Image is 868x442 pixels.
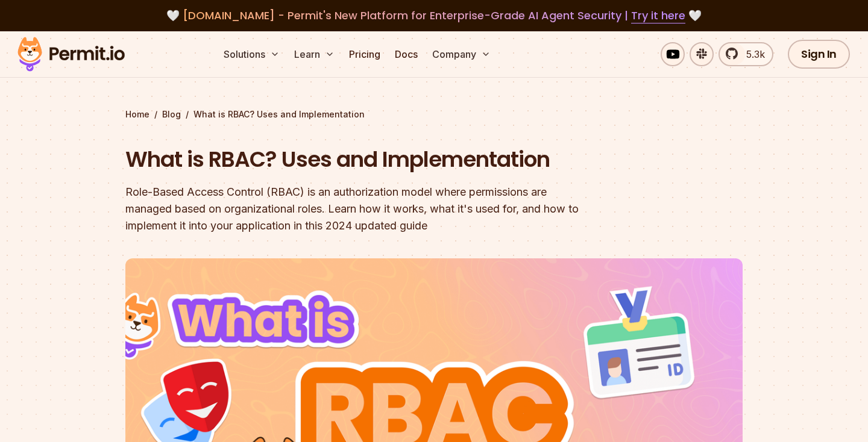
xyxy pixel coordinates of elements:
[29,7,839,24] div: 🤍 🤍
[344,42,385,66] a: Pricing
[719,42,773,66] a: 5.3k
[289,42,339,66] button: Learn
[125,108,743,120] div: / /
[125,145,588,175] h1: What is RBAC? Uses and Implementation
[125,184,588,234] div: Role-Based Access Control (RBAC) is an authorization model where permissions are managed based on...
[125,108,149,120] a: Home
[631,8,685,23] a: Try it here
[739,47,765,61] span: 5.3k
[162,108,181,120] a: Blog
[12,34,130,75] img: Permit logo
[390,42,423,66] a: Docs
[219,42,285,66] button: Solutions
[788,40,850,69] a: Sign In
[427,42,495,66] button: Company
[183,8,685,23] span: [DOMAIN_NAME] - Permit's New Platform for Enterprise-Grade AI Agent Security |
